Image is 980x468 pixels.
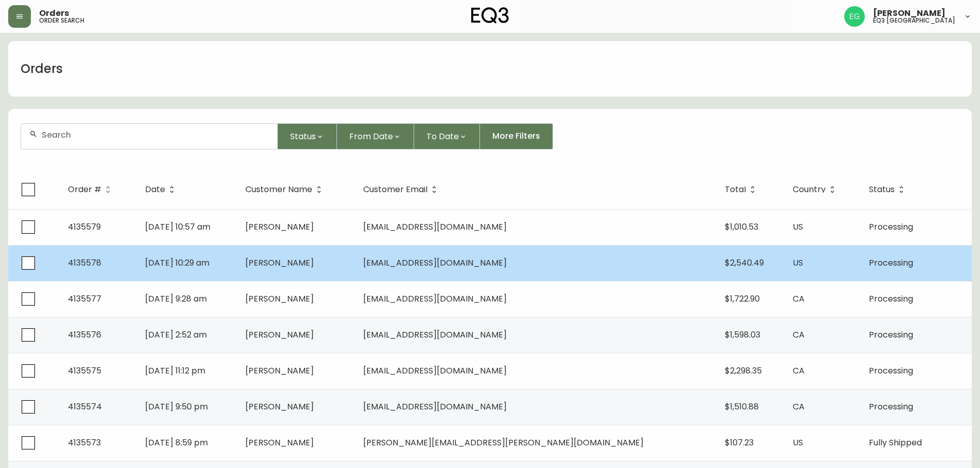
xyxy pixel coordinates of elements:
span: [DATE] 10:29 am [145,257,209,269]
span: Customer Email [363,186,427,193]
span: CA [793,293,805,305]
span: Fully Shipped [869,437,922,448]
span: [EMAIL_ADDRESS][DOMAIN_NAME] [363,365,507,377]
span: Processing [869,221,913,233]
span: Status [290,130,316,143]
span: More Filters [492,130,540,142]
span: 4135578 [68,257,101,269]
span: [PERSON_NAME][EMAIL_ADDRESS][PERSON_NAME][DOMAIN_NAME] [363,437,644,448]
span: Status [869,186,895,193]
span: [PERSON_NAME] [873,9,946,17]
span: [PERSON_NAME] [245,401,314,413]
button: To Date [414,123,480,149]
span: CA [793,329,805,341]
span: $1,510.88 [725,401,759,413]
span: $1,722.90 [725,293,760,305]
span: [DATE] 10:57 am [145,221,210,233]
span: Country [793,185,839,194]
span: Status [869,185,908,194]
button: Status [278,123,337,149]
span: US [793,257,803,269]
span: Date [145,186,165,193]
span: Order # [68,185,115,194]
input: Search [42,130,269,140]
span: Order # [68,186,101,193]
span: Customer Name [245,186,312,193]
span: CA [793,401,805,413]
span: $107.23 [725,437,754,448]
button: From Date [337,123,414,149]
span: Total [725,186,746,193]
span: [DATE] 9:28 am [145,293,207,305]
h1: Orders [21,60,63,78]
span: Customer Name [245,185,326,194]
span: [EMAIL_ADDRESS][DOMAIN_NAME] [363,257,507,269]
h5: eq3 [GEOGRAPHIC_DATA] [873,17,955,24]
span: Processing [869,257,913,269]
span: CA [793,365,805,377]
span: US [793,221,803,233]
img: logo [471,7,509,24]
span: [PERSON_NAME] [245,293,314,305]
span: To Date [426,130,459,143]
span: [EMAIL_ADDRESS][DOMAIN_NAME] [363,293,507,305]
span: $1,010.53 [725,221,758,233]
span: [DATE] 11:12 pm [145,365,205,377]
span: [EMAIL_ADDRESS][DOMAIN_NAME] [363,401,507,413]
span: [DATE] 2:52 am [145,329,207,341]
span: Country [793,186,826,193]
span: Processing [869,329,913,341]
span: [PERSON_NAME] [245,437,314,448]
img: db11c1629862fe82d63d0774b1b54d2b [844,6,865,27]
span: Processing [869,293,913,305]
span: [PERSON_NAME] [245,365,314,377]
span: Customer Email [363,185,441,194]
span: Processing [869,401,913,413]
span: [EMAIL_ADDRESS][DOMAIN_NAME] [363,329,507,341]
span: Processing [869,365,913,377]
span: [EMAIL_ADDRESS][DOMAIN_NAME] [363,221,507,233]
span: $2,298.35 [725,365,762,377]
span: US [793,437,803,448]
button: More Filters [480,123,553,149]
span: 4135573 [68,437,101,448]
span: [DATE] 9:50 pm [145,401,208,413]
span: 4135575 [68,365,101,377]
span: $1,598.03 [725,329,760,341]
span: 4135579 [68,221,101,233]
span: 4135576 [68,329,101,341]
span: [PERSON_NAME] [245,329,314,341]
span: 4135574 [68,401,102,413]
span: Total [725,185,759,194]
span: [PERSON_NAME] [245,257,314,269]
span: Orders [39,9,69,17]
span: From Date [349,130,393,143]
span: Date [145,185,179,194]
span: [DATE] 8:59 pm [145,437,208,448]
span: [PERSON_NAME] [245,221,314,233]
span: $2,540.49 [725,257,764,269]
h5: order search [39,17,84,24]
span: 4135577 [68,293,101,305]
